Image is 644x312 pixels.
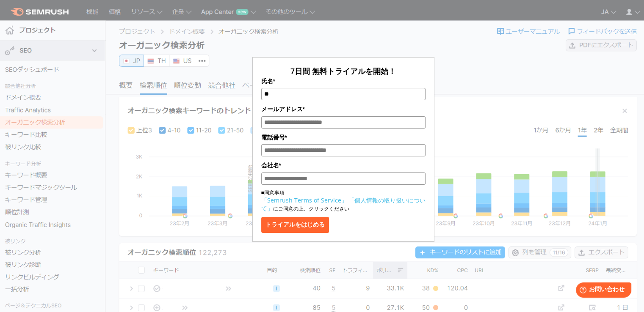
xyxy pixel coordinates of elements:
span: 7日間 無料トライアルを開始！ [290,66,396,76]
a: 「個人情報の取り扱いについて」 [261,196,426,212]
label: メールアドレス* [261,104,426,114]
a: 「Semrush Terms of Service」 [261,196,347,204]
label: 電話番号* [261,133,426,142]
iframe: Help widget launcher [569,279,635,303]
p: ■同意事項 にご同意の上、クリックください [261,189,426,213]
button: トライアルをはじめる [261,217,329,233]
